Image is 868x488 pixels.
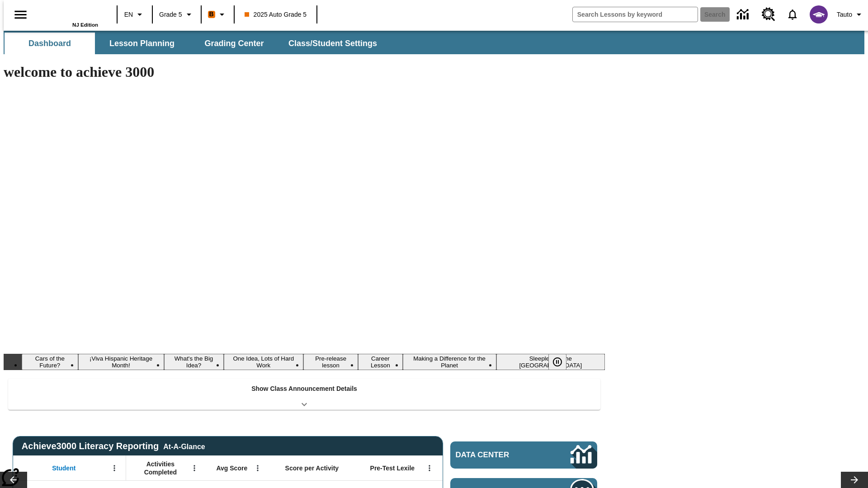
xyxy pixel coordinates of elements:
h1: welcome to achieve 3000 [4,64,605,80]
a: Data Center [450,441,597,469]
button: Open Menu [188,461,201,475]
span: Avg Score [216,464,247,472]
a: Resource Center, Will open in new tab [756,2,781,27]
div: Show Class Announcement Details [8,379,600,410]
div: SubNavbar [4,33,385,54]
span: Pre-Test Lexile [370,464,415,472]
input: search field [573,7,698,22]
div: Home [39,3,98,28]
span: 2025 Auto Grade 5 [245,10,307,19]
button: Slide 2 ¡Viva Hispanic Heritage Month! [78,354,164,370]
button: Open Menu [108,461,121,475]
button: Profile/Settings [833,6,868,23]
button: Lesson carousel, Next [841,472,868,488]
span: Achieve3000 Literacy Reporting [22,441,205,451]
button: Slide 5 Pre-release lesson [303,354,358,370]
p: Show Class Announcement Details [251,384,357,394]
button: Slide 3 What's the Big Idea? [164,354,224,370]
button: Slide 7 Making a Difference for the Planet [403,354,496,370]
button: Open side menu [7,1,34,28]
span: Grade 5 [159,10,182,19]
span: EN [124,10,133,19]
div: Pause [548,354,576,370]
button: Boost Class color is orange. Change class color [204,6,231,23]
span: Student [52,464,75,472]
div: At-A-Glance [163,441,205,451]
button: Slide 8 Sleepless in the Animal Kingdom [496,354,605,370]
button: Language: EN, Select a language [120,6,149,23]
button: Dashboard [5,33,95,54]
a: Home [39,4,98,22]
button: Open Menu [423,461,436,475]
button: Select a new avatar [804,3,833,26]
button: Slide 4 One Idea, Lots of Hard Work [224,354,304,370]
a: Data Center [731,2,756,27]
a: Notifications [781,3,804,26]
button: Grade: Grade 5, Select a grade [156,6,198,23]
button: Slide 6 Career Lesson [358,354,402,370]
span: NJ Edition [72,22,98,28]
span: Score per Activity [285,464,339,472]
span: Tauto [837,10,852,19]
button: Slide 1 Cars of the Future? [22,354,78,370]
button: Open Menu [251,461,264,475]
span: B [209,9,214,20]
span: Activities Completed [131,460,190,476]
span: Data Center [456,450,540,460]
button: Class/Student Settings [281,33,384,54]
button: Lesson Planning [97,33,187,54]
button: Grading Center [189,33,279,54]
div: SubNavbar [4,31,864,54]
button: Pause [548,354,566,370]
img: avatar image [810,5,828,23]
